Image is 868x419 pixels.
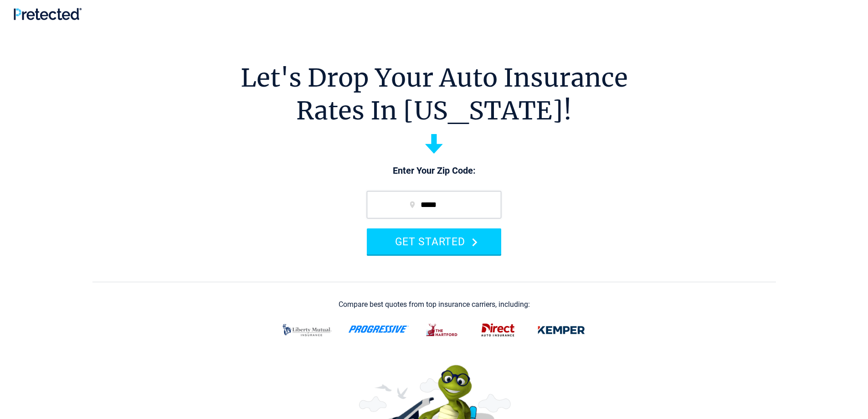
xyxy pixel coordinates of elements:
img: direct [476,318,520,342]
img: liberty [277,318,337,342]
h1: Let's Drop Your Auto Insurance Rates In [US_STATE]! [241,62,628,127]
img: kemper [531,318,591,342]
button: GET STARTED [367,228,501,254]
img: progressive [348,326,409,333]
img: Pretected Logo [14,8,82,20]
input: zip code [367,191,501,218]
p: Enter Your Zip Code: [358,165,510,177]
div: Compare best quotes from top insurance carriers, including: [339,300,530,309]
img: thehartford [420,318,465,342]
